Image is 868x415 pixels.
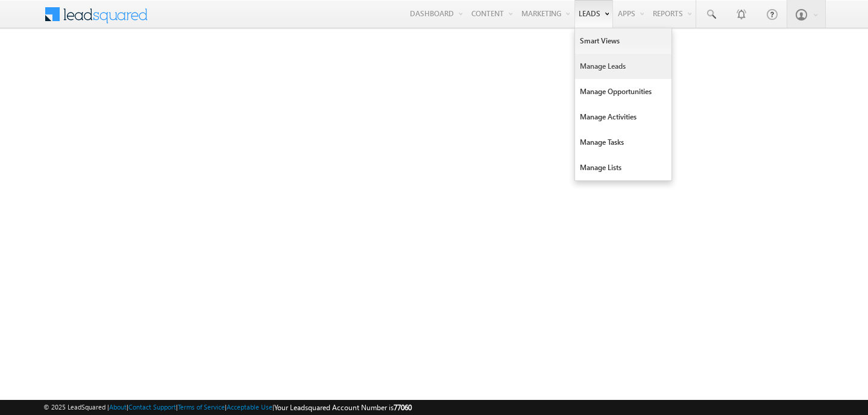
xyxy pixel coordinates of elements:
a: Contact Support [128,403,176,411]
a: Manage Opportunities [575,79,671,104]
a: Terms of Service [178,403,225,411]
span: © 2025 LeadSquared | | | | | [43,402,412,413]
a: Acceptable Use [227,403,272,411]
a: Smart Views [575,28,671,54]
a: About [109,403,127,411]
a: Manage Tasks [575,130,671,155]
span: 77060 [394,403,412,412]
a: Manage Lists [575,155,671,180]
a: Manage Activities [575,104,671,130]
a: Manage Leads [575,54,671,79]
span: Your Leadsquared Account Number is [274,403,412,412]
